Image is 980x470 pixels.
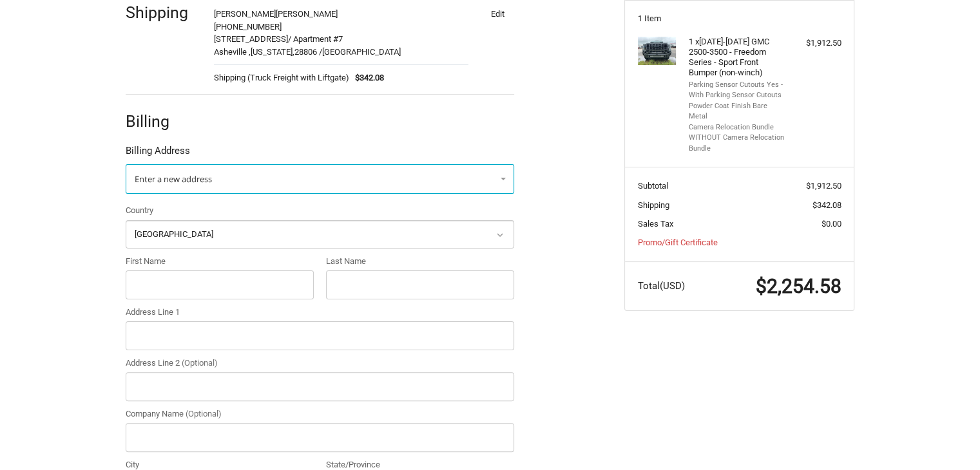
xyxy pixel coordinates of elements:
[288,34,343,44] span: / Apartment #7
[812,200,841,210] span: $342.08
[638,14,841,24] h3: 1 Item
[689,101,787,122] li: Powder Coat Finish Bare Metal
[214,22,282,32] span: [PHONE_NUMBER]
[638,200,669,210] span: Shipping
[821,219,841,229] span: $0.00
[126,357,514,370] label: Address Line 2
[276,9,338,19] span: [PERSON_NAME]
[126,408,514,420] label: Company Name
[126,204,514,217] label: Country
[481,5,514,23] button: Edit
[251,47,294,57] span: [US_STATE],
[689,80,787,101] li: Parking Sensor Cutouts Yes - With Parking Sensor Cutouts
[756,275,841,297] span: $2,254.58
[126,306,514,319] label: Address Line 1
[638,181,668,191] span: Subtotal
[349,71,385,84] span: $342.08
[126,111,201,131] h2: Billing
[135,173,212,185] span: Enter a new address
[294,47,322,57] span: 28806 /
[326,255,514,268] label: Last Name
[791,37,841,50] div: $1,912.50
[214,34,288,44] span: [STREET_ADDRESS]
[126,255,314,268] label: First Name
[689,37,787,79] h4: 1 x [DATE]-[DATE] GMC 2500-3500 - Freedom Series - Sport Front Bumper (non-winch)
[638,238,718,247] a: Promo/Gift Certificate
[214,71,349,84] span: Shipping (Truck Freight with Liftgate)
[638,280,685,292] span: Total (USD)
[916,408,980,470] iframe: Chat Widget
[126,164,514,194] a: Enter or select a different address
[322,47,401,57] span: [GEOGRAPHIC_DATA]
[806,181,841,191] span: $1,912.50
[126,144,190,164] legend: Billing Address
[689,122,787,155] li: Camera Relocation Bundle WITHOUT Camera Relocation Bundle
[182,358,218,368] small: (Optional)
[638,219,673,229] span: Sales Tax
[126,3,201,23] h2: Shipping
[214,47,251,57] span: Asheville ,
[186,409,222,418] small: (Optional)
[214,9,276,19] span: [PERSON_NAME]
